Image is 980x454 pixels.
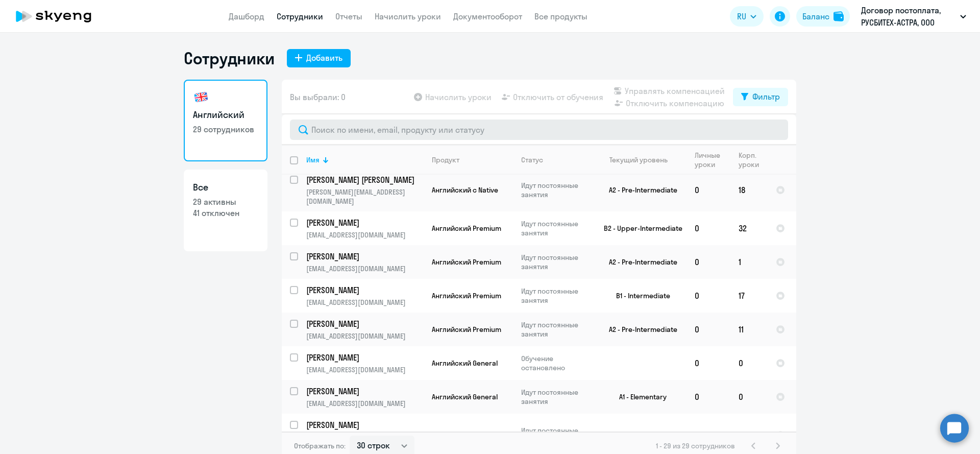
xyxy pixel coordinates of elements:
a: [PERSON_NAME] [PERSON_NAME] [306,174,423,185]
p: Идут постоянные занятия [521,219,591,237]
p: [PERSON_NAME] [306,352,422,363]
div: Имя [306,155,423,164]
span: 1 - 29 из 29 сотрудников [656,441,735,450]
p: Идут постоянные занятия [521,286,591,305]
h1: Сотрудники [184,48,275,68]
p: [EMAIL_ADDRESS][DOMAIN_NAME] [306,399,423,408]
a: Отчеты [335,11,362,21]
td: 18 [730,169,768,211]
td: 0 [730,380,768,414]
span: Английский Premium [432,257,501,267]
td: 11 [730,313,768,346]
span: Английский General [432,392,498,401]
a: [PERSON_NAME] [306,419,423,431]
p: Идут постоянные занятия [521,181,591,199]
div: Текущий уровень [600,155,686,164]
a: Все29 активны41 отключен [184,170,267,251]
span: Английский с Native [432,185,498,195]
td: 0 [687,279,730,313]
div: Статус [521,155,543,164]
div: Продукт [432,155,459,164]
button: Балансbalance [796,6,850,27]
p: Идут постоянные занятия [521,388,591,406]
p: [PERSON_NAME] [306,318,422,329]
td: 0 [687,346,730,380]
td: 0 [687,380,730,414]
button: Фильтр [733,88,788,106]
a: [PERSON_NAME] [306,318,423,329]
td: B1 - Intermediate [592,279,687,313]
p: [PERSON_NAME] [306,419,422,431]
p: Идут постоянные занятия [521,320,591,339]
div: Баланс [802,10,829,22]
span: Вы выбрали: 0 [290,91,346,103]
a: Документооборот [453,11,522,21]
p: [PERSON_NAME] [306,386,422,397]
span: Английский General [432,359,498,368]
p: 41 отключен [193,207,258,219]
td: A2 - Pre-Intermediate [592,245,687,279]
div: Продукт [432,155,512,164]
span: RU [737,10,746,22]
a: [PERSON_NAME] [306,386,423,397]
div: Текущий уровень [609,155,668,164]
a: [PERSON_NAME] [306,284,423,296]
a: Начислить уроки [375,11,441,21]
p: Идут постоянные занятия [521,426,591,444]
h3: Все [193,181,258,194]
a: Английский29 сотрудников [184,80,267,161]
button: Договор постоплата, РУСБИТЕХ-АСТРА, ООО [856,4,971,29]
span: Отображать по: [294,441,346,450]
button: RU [730,6,764,27]
td: 0 [730,346,768,380]
img: english [193,89,209,105]
div: Имя [306,155,320,164]
h3: Английский [193,108,258,122]
p: Идут постоянные занятия [521,253,591,271]
p: [PERSON_NAME] [306,217,422,228]
p: [EMAIL_ADDRESS][DOMAIN_NAME] [306,365,423,374]
p: [PERSON_NAME][EMAIL_ADDRESS][DOMAIN_NAME] [306,187,423,206]
p: [EMAIL_ADDRESS][DOMAIN_NAME] [306,264,423,273]
span: Английский Premium [432,224,501,233]
a: [PERSON_NAME] [306,352,423,363]
p: [PERSON_NAME] [306,284,422,296]
td: 0 [687,313,730,346]
div: Статус [521,155,591,164]
span: Английский General [432,431,498,440]
img: balance [834,11,844,21]
div: Добавить [306,52,342,64]
div: Личные уроки [695,151,730,169]
td: 0 [687,245,730,279]
span: Английский Premium [432,291,501,300]
td: 32 [730,211,768,245]
div: Фильтр [752,90,780,103]
p: [PERSON_NAME] [PERSON_NAME] [306,174,422,185]
a: Сотрудники [277,11,323,21]
td: B2 - Upper-Intermediate [592,211,687,245]
p: [EMAIL_ADDRESS][DOMAIN_NAME] [306,230,423,240]
a: Все продукты [534,11,587,21]
p: [PERSON_NAME] [306,251,422,262]
p: [EMAIL_ADDRESS][DOMAIN_NAME] [306,331,423,341]
p: 29 активны [193,196,258,207]
div: Корп. уроки [739,151,759,169]
td: A1 - Elementary [592,380,687,414]
a: [PERSON_NAME] [306,251,423,262]
p: Обучение остановлено [521,354,591,372]
p: Договор постоплата, РУСБИТЕХ-АСТРА, ООО [861,4,956,29]
div: Корп. уроки [739,151,767,169]
div: Личные уроки [695,151,721,169]
td: 0 [687,211,730,245]
p: [EMAIL_ADDRESS][DOMAIN_NAME] [306,298,423,307]
td: A2 - Pre-Intermediate [592,313,687,346]
a: Дашборд [229,11,264,21]
p: 29 сотрудников [193,124,258,135]
a: [PERSON_NAME] [306,217,423,228]
td: A2 - Pre-Intermediate [592,169,687,211]
td: 0 [687,169,730,211]
td: 1 [730,245,768,279]
td: 17 [730,279,768,313]
span: Английский Premium [432,325,501,334]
